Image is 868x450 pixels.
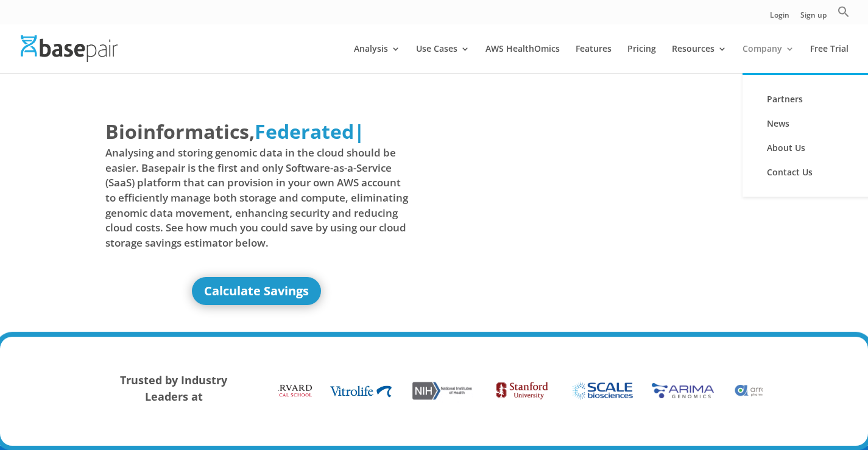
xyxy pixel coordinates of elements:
[810,44,849,73] a: Free Trial
[120,373,227,403] strong: Trusted by Industry Leaders at
[576,44,612,73] a: Features
[354,44,400,73] a: Analysis
[416,44,470,73] a: Use Cases
[743,44,794,73] a: Company
[192,277,321,305] a: Calculate Savings
[105,118,255,146] span: Bioinformatics,
[672,44,727,73] a: Resources
[105,146,409,250] span: Analysing and storing genomic data in the cloud should be easier. Basepair is the first and only ...
[21,35,118,62] img: Basepair
[627,44,656,73] a: Pricing
[255,118,354,144] span: Federated
[485,44,560,73] a: AWS HealthOmics
[807,389,853,435] iframe: Drift Widget Chat Controller
[354,118,365,144] span: |
[443,118,747,288] iframe: Basepair - NGS Analysis Simplified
